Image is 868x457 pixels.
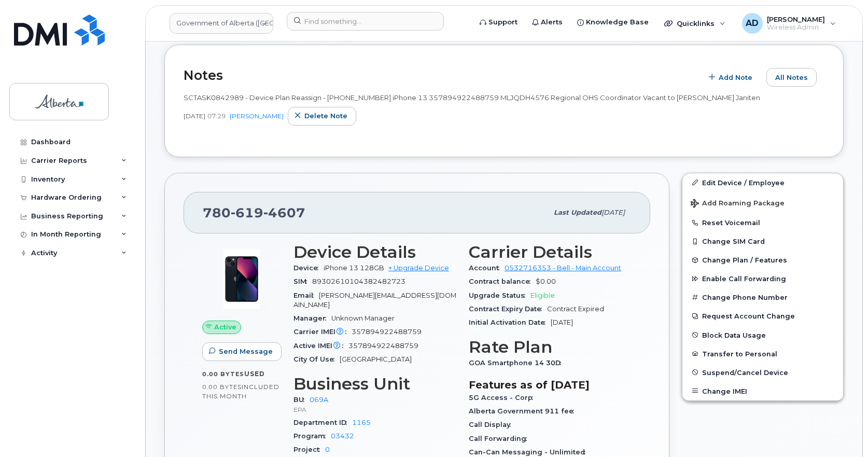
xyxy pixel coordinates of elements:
[312,278,405,285] span: 89302610104382482723
[293,375,456,393] h3: Business Unit
[682,326,843,344] button: Block Data Usage
[488,17,517,27] span: Support
[352,419,371,426] a: 1165
[682,269,843,288] button: Enable Call Forwarding
[293,292,319,299] span: Email
[340,355,412,363] span: [GEOGRAPHIC_DATA]
[691,199,785,209] span: Add Roaming Package
[469,338,632,356] h3: Rate Plan
[536,278,556,285] span: $0.00
[682,344,843,363] button: Transfer to Personal
[682,307,843,325] button: Request Account Change
[331,432,354,440] a: 03432
[530,292,555,299] span: Eligible
[184,93,760,102] span: SCTASK0842989 - Device Plan Reassign - [PHONE_NUMBER] iPhone 13 357894922488759 MLJQDH4576 Region...
[293,419,352,426] span: Department ID
[293,342,348,350] span: Active IMEI
[288,107,356,126] button: Delete note
[746,17,759,30] span: AD
[219,347,273,356] span: Send Message
[244,370,265,378] span: used
[702,68,761,87] button: Add Note
[263,205,305,220] span: 4607
[469,305,547,313] span: Contract Expiry Date
[682,363,843,382] button: Suspend/Cancel Device
[293,264,324,272] span: Device
[293,314,331,322] span: Manager
[214,322,236,332] span: Active
[767,23,825,32] span: Wireless Admin
[293,328,352,336] span: Carrier IMEI
[682,213,843,232] button: Reset Voicemail
[202,370,244,378] span: 0.00 Bytes
[469,394,538,401] span: 5G Access - Corp
[775,73,808,82] span: All Notes
[767,15,825,23] span: [PERSON_NAME]
[469,448,591,456] span: Can-Can Messaging - Unlimited
[293,405,456,414] p: EPA
[682,382,843,400] button: Change IMEI
[469,359,566,367] span: GOA Smartphone 14 30D
[469,278,536,285] span: Contract balance
[702,256,787,264] span: Change Plan / Features
[184,67,697,83] h2: Notes
[702,275,786,283] span: Enable Call Forwarding
[293,278,312,285] span: SIM
[547,305,604,313] span: Contract Expired
[207,112,226,120] span: 07:29
[766,68,817,87] button: All Notes
[348,342,418,350] span: 357894922488759
[735,13,843,34] div: Arunajith Daylath
[469,379,632,391] h3: Features as of [DATE]
[469,318,551,326] span: Initial Activation Date
[293,355,340,363] span: City Of Use
[388,264,449,272] a: + Upgrade Device
[469,407,579,415] span: Alberta Government 911 fee
[677,19,715,27] span: Quicklinks
[657,13,733,34] div: Quicklinks
[551,318,573,326] span: [DATE]
[352,328,422,336] span: 357894922488759
[469,243,632,261] h3: Carrier Details
[586,17,649,27] span: Knowledge Base
[682,251,843,269] button: Change Plan / Features
[469,264,505,272] span: Account
[325,446,330,453] a: 0
[293,446,325,453] span: Project
[293,432,331,440] span: Program
[304,111,347,121] span: Delete note
[570,12,656,33] a: Knowledge Base
[682,232,843,251] button: Change SIM Card
[230,112,284,120] a: [PERSON_NAME]
[324,264,384,272] span: iPhone 13 128GB
[202,383,242,391] span: 0.00 Bytes
[554,209,601,216] span: Last updated
[293,396,310,404] span: BU
[331,314,395,322] span: Unknown Manager
[601,209,625,216] span: [DATE]
[293,292,456,309] span: [PERSON_NAME][EMAIL_ADDRESS][DOMAIN_NAME]
[469,292,530,299] span: Upgrade Status
[682,288,843,307] button: Change Phone Number
[202,342,282,361] button: Send Message
[184,112,205,120] span: [DATE]
[682,173,843,192] a: Edit Device / Employee
[287,12,444,31] input: Find something...
[293,243,456,261] h3: Device Details
[541,17,563,27] span: Alerts
[310,396,328,404] a: 069A
[203,205,305,220] span: 780
[682,192,843,213] button: Add Roaming Package
[702,368,788,376] span: Suspend/Cancel Device
[469,421,516,428] span: Call Display
[170,13,273,34] a: Government of Alberta (GOA)
[231,205,263,220] span: 619
[472,12,525,33] a: Support
[211,248,273,310] img: image20231002-3703462-1ig824h.jpeg
[469,435,532,442] span: Call Forwarding
[525,12,570,33] a: Alerts
[505,264,621,272] a: 0532716353 - Bell - Main Account
[719,73,752,82] span: Add Note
